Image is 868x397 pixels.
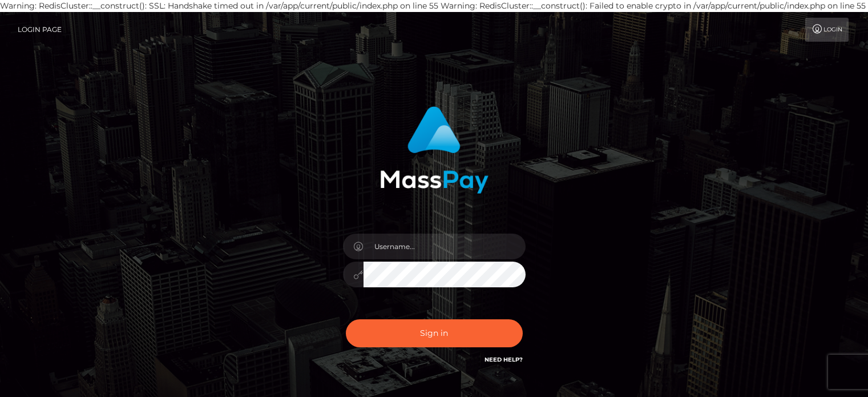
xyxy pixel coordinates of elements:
[364,234,526,259] input: Username...
[346,319,523,347] button: Sign in
[485,356,523,363] a: Need Help?
[380,106,488,194] img: MassPay Login
[805,18,849,42] a: Login
[18,18,62,42] a: Login Page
